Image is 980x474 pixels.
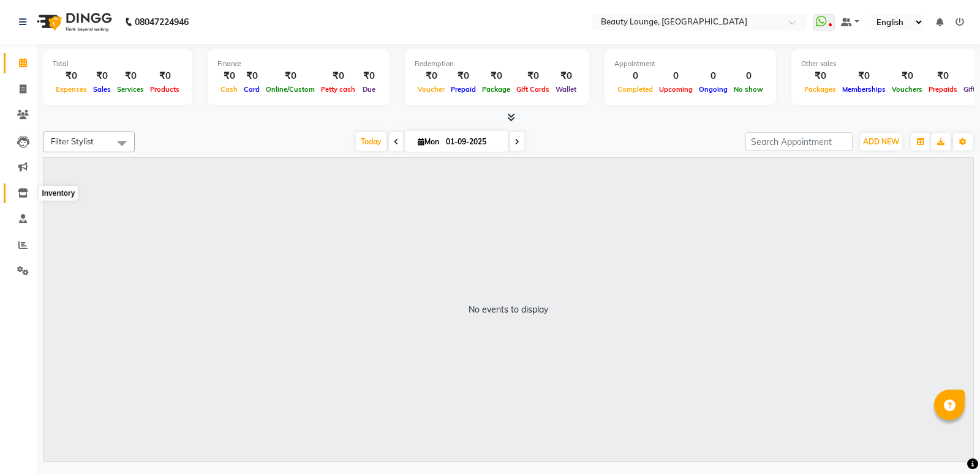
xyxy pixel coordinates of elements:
[415,69,448,83] div: ₹0
[839,69,889,83] div: ₹0
[745,132,853,151] input: Search Appointment
[925,69,960,83] div: ₹0
[656,85,696,94] span: Upcoming
[217,85,241,94] span: Cash
[513,85,552,94] span: Gift Cards
[479,85,513,94] span: Package
[147,85,183,94] span: Products
[90,69,114,83] div: ₹0
[448,69,479,83] div: ₹0
[889,85,925,94] span: Vouchers
[479,69,513,83] div: ₹0
[863,137,899,146] span: ADD NEW
[358,69,380,83] div: ₹0
[356,132,386,151] span: Today
[147,69,183,83] div: ₹0
[39,186,78,201] div: Inventory
[415,137,442,146] span: Mon
[696,85,731,94] span: Ongoing
[469,303,548,316] div: No events to display
[263,85,318,94] span: Online/Custom
[241,69,263,83] div: ₹0
[552,85,579,94] span: Wallet
[415,59,579,69] div: Redemption
[614,69,656,83] div: 0
[925,85,960,94] span: Prepaids
[731,85,766,94] span: No show
[656,69,696,83] div: 0
[217,69,241,83] div: ₹0
[241,85,263,94] span: Card
[114,85,147,94] span: Services
[448,85,479,94] span: Prepaid
[135,5,189,39] b: 08047224946
[360,85,379,94] span: Due
[614,85,656,94] span: Completed
[860,133,902,150] button: ADD NEW
[696,69,731,83] div: 0
[90,85,114,94] span: Sales
[513,69,552,83] div: ₹0
[31,5,115,39] img: logo
[51,136,94,146] span: Filter Stylist
[53,59,183,69] div: Total
[731,69,766,83] div: 0
[801,85,839,94] span: Packages
[552,69,579,83] div: ₹0
[889,69,925,83] div: ₹0
[318,69,358,83] div: ₹0
[114,69,147,83] div: ₹0
[53,85,90,94] span: Expenses
[217,59,380,69] div: Finance
[263,69,318,83] div: ₹0
[839,85,889,94] span: Memberships
[442,133,503,151] input: 2025-09-01
[318,85,358,94] span: Petty cash
[614,59,766,69] div: Appointment
[801,69,839,83] div: ₹0
[415,85,448,94] span: Voucher
[53,69,90,83] div: ₹0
